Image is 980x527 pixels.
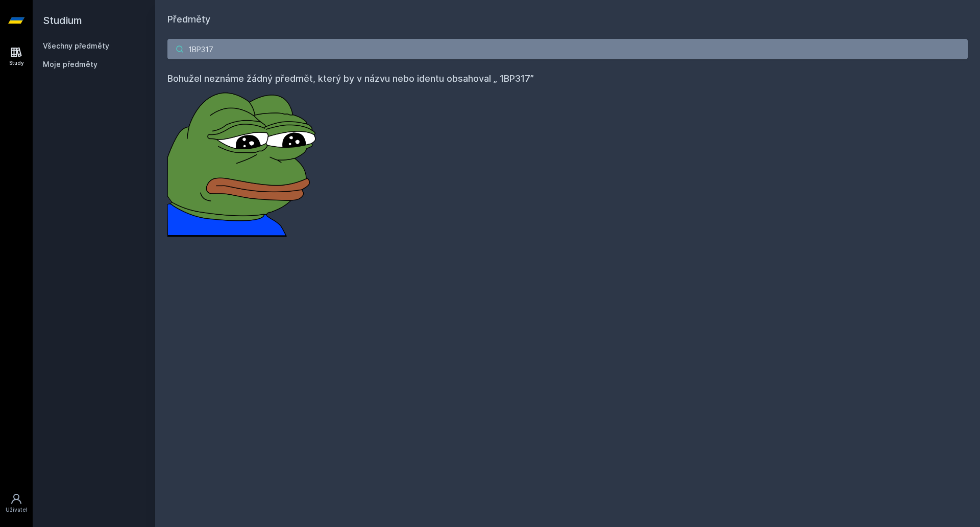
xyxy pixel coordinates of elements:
a: Všechny předměty [43,41,109,50]
span: Moje předměty [43,59,97,70]
h4: Bohužel neznáme žádný předmět, který by v názvu nebo identu obsahoval „ 1BP317” [167,72,968,86]
a: Study [2,41,31,72]
input: Název nebo ident předmětu… [167,39,968,59]
h1: Předměty [167,12,968,27]
img: error_picture.png [167,86,321,237]
a: Uživatel [2,488,31,519]
div: Study [9,59,24,67]
div: Uživatel [6,506,27,514]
